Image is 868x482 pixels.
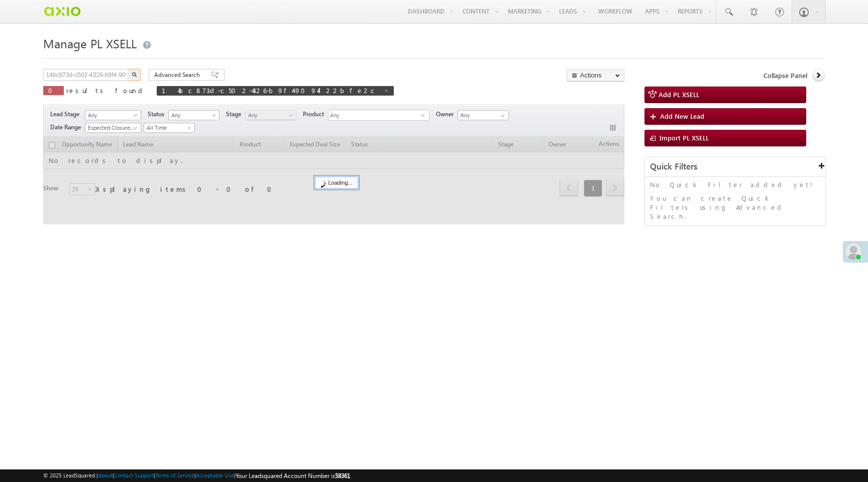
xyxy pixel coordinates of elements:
span: Add New Lead [660,112,704,120]
span: 14bc873d-c502-4326-b9f4-9094f22bfe2c [162,86,379,95]
span: All Time [144,123,192,132]
span: Your Leadsquared Account Number is [236,472,350,479]
span: Date Range [50,123,85,132]
p: You can create Quick Filters using Advanced Search. [650,194,820,221]
span: 58361 [335,472,350,479]
span: Collapse Panel [764,71,807,80]
span: Expected Closure Date [85,123,138,132]
div: Loading... [315,177,358,189]
span: Any [169,111,216,120]
a: Expected Closure Date [85,123,141,133]
span: Owner [436,110,458,119]
a: Any [245,110,296,120]
a: Acceptable Use [196,472,234,478]
span: Stage [226,110,245,119]
a: Any [85,110,141,120]
span: Add PL XSELL [659,90,699,99]
div: Any [328,110,429,121]
span: Any [85,111,138,120]
button: Actions [567,69,624,82]
a: Terms of Service [155,472,194,478]
a: Show All Items [495,111,508,121]
span: Product [303,110,328,119]
a: About [98,472,113,478]
div: Quick Filters [645,157,825,177]
span: select [421,113,429,117]
span: Advanced Search [154,70,203,79]
a: Contact Support [114,472,154,478]
a: All Time [144,123,195,133]
span: Manage PL XSELL [43,35,137,51]
span: 0 [48,86,59,95]
span: results found [66,86,146,95]
span: Any [329,110,421,122]
p: No Quick Filter added yet! [650,180,820,189]
span: Status [148,110,168,119]
input: Type to Search [458,110,509,120]
img: Custom Logo [43,3,81,20]
span: Import PL XSELL [660,133,709,142]
span: Any [246,111,293,120]
span: Lead Stage [50,110,83,119]
span: © 2025 LeadSquared | | | | | [43,471,350,480]
img: Search [132,72,137,77]
a: Any [168,110,220,120]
